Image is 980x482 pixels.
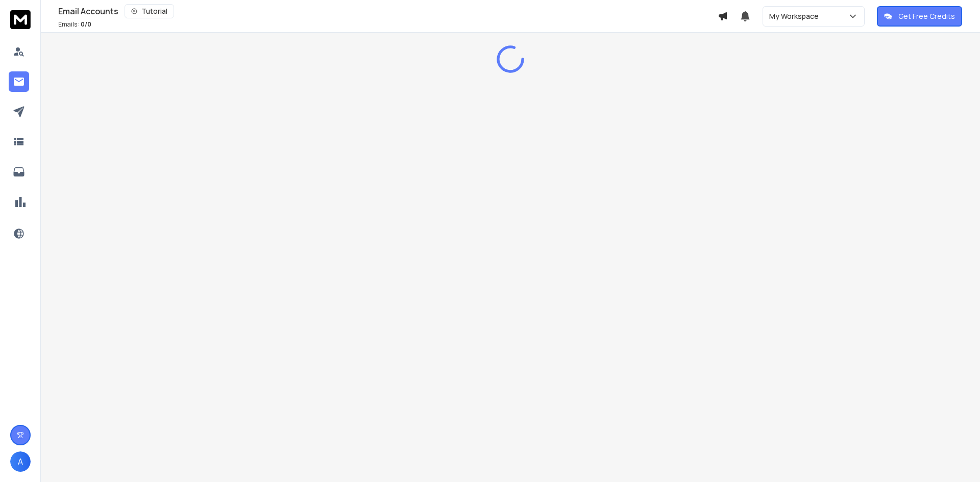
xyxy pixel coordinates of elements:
span: 0 / 0 [81,20,91,29]
p: Get Free Credits [898,11,955,21]
button: A [10,451,31,472]
div: Email Accounts [58,4,718,18]
p: Emails : [58,20,91,29]
button: Tutorial [125,4,174,18]
button: Get Free Credits [877,6,962,27]
p: My Workspace [769,11,823,21]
